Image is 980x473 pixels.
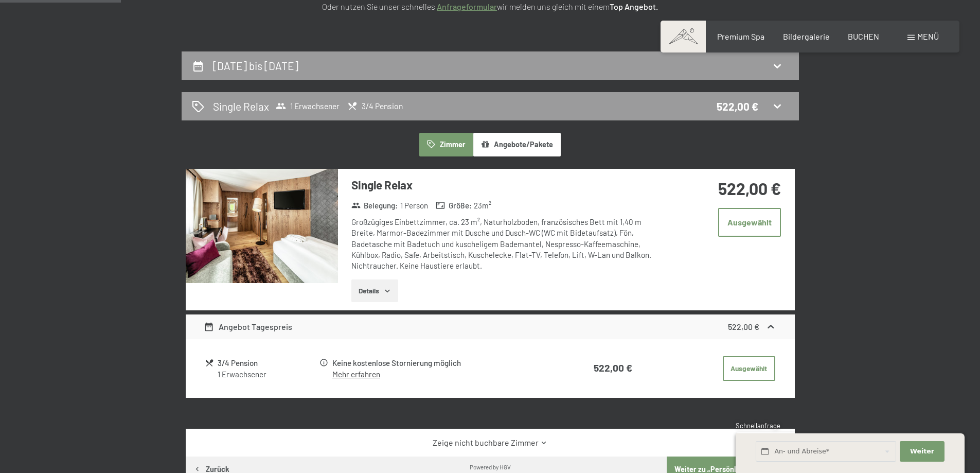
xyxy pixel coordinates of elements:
[910,447,934,456] span: Weiter
[717,99,758,114] div: 522,00 €
[437,2,497,11] a: Anfrageformular
[400,200,428,211] span: 1 Person
[351,177,657,193] h3: Single Relax
[218,357,318,369] div: 3/4 Pension
[332,370,380,379] a: Mehr erfahren
[470,463,511,471] div: Powered by HGV
[736,422,780,430] span: Schnellanfrage
[783,31,830,41] a: Bildergalerie
[728,322,759,331] strong: 522,00 €
[351,279,398,302] button: Details
[900,441,944,462] button: Weiter
[610,2,658,11] strong: Top Angebot.
[594,362,632,374] strong: 522,00 €
[717,31,764,41] a: Premium Spa
[332,357,546,369] div: Keine kostenlose Stornierung möglich
[213,59,298,72] h2: [DATE] bis [DATE]
[218,369,318,380] div: 1 Erwachsener
[848,31,879,41] a: BUCHEN
[347,101,403,111] span: 3/4 Pension
[917,31,939,41] span: Menü
[718,179,781,198] strong: 522,00 €
[204,437,776,448] a: Zeige nicht buchbare Zimmer
[473,133,561,156] button: Angebote/Pakete
[213,99,269,114] h2: Single Relax
[276,101,340,111] span: 1 Erwachsener
[204,321,292,333] div: Angebot Tagespreis
[718,208,781,236] button: Ausgewählt
[351,200,398,211] strong: Belegung :
[419,133,473,156] button: Zimmer
[351,217,657,271] div: Großzügiges Einbettzimmer, ca. 23 m², Naturholzboden, französisches Bett mit 1,40 m Breite, Marmo...
[723,356,775,381] button: Ausgewählt
[436,200,472,211] strong: Größe :
[474,200,491,211] span: 23 m²
[186,169,338,283] img: mss_renderimg.php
